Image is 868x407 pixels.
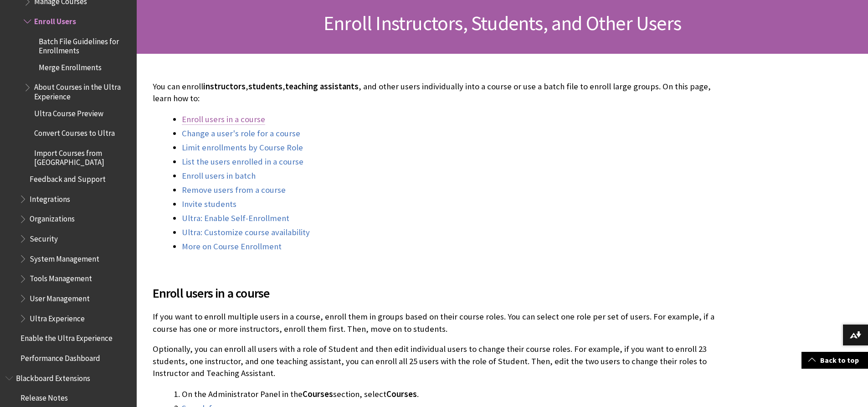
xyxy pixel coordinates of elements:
[153,81,718,104] p: You can enroll , , , and other users individually into a course or use a batch file to enroll lar...
[203,81,246,92] span: instructors
[386,389,417,399] span: Courses
[21,350,100,363] span: Performance Dashboard
[30,191,70,204] span: Integrations
[34,80,130,101] span: About Courses in the Ultra Experience
[34,14,76,26] span: Enroll Users
[153,343,718,379] p: Optionally, you can enroll all users with a role of Student and then edit individual users to cha...
[21,330,113,343] span: Enable the Ultra Experience
[182,185,286,196] a: Remove users from a course
[182,227,310,238] a: Ultra: Customize course availability
[182,170,256,181] a: Enroll users in batch
[30,291,90,303] span: User Management
[30,271,92,283] span: Tools Management
[30,231,58,243] span: Security
[34,145,130,167] span: Import Courses from [GEOGRAPHIC_DATA]
[182,241,282,252] a: More on Course Enrollment
[30,211,75,224] span: Organizations
[182,156,303,167] a: List the users enrolled in a course
[303,389,333,399] span: Courses
[34,125,115,138] span: Convert Courses to Ultra
[39,34,130,55] span: Batch File Guidelines for Enrollments
[16,371,90,383] span: Blackboard Extensions
[182,114,265,125] a: Enroll users in a course
[21,390,68,402] span: Release Notes
[182,199,236,210] a: Invite students
[182,213,289,224] a: Ultra: Enable Self-Enrollment
[285,81,359,92] span: teaching assistants
[39,60,102,72] span: Merge Enrollments
[182,142,303,153] a: Limit enrollments by Course Role
[182,388,718,401] li: On the Administrator Panel in the section, select .
[324,10,681,36] span: Enroll Instructors, Students, and Other Users
[153,311,718,335] p: If you want to enroll multiple users in a course, enroll them in groups based on their course rol...
[153,283,718,303] span: Enroll users in a course
[248,81,282,92] span: students
[34,106,103,118] span: Ultra Course Preview
[801,352,868,369] a: Back to top
[182,128,300,139] a: Change a user's role for a course
[30,171,106,184] span: Feedback and Support
[30,311,85,323] span: Ultra Experience
[30,251,99,263] span: System Management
